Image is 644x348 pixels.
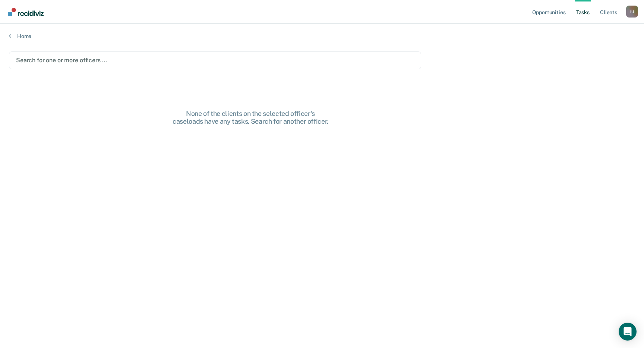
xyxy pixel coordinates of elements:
img: Recidiviz [8,8,44,16]
div: I U [626,6,638,18]
a: Home [9,33,635,39]
button: Profile dropdown button [626,6,638,18]
div: None of the clients on the selected officer's caseloads have any tasks. Search for another officer. [131,110,370,126]
div: Open Intercom Messenger [619,323,637,341]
